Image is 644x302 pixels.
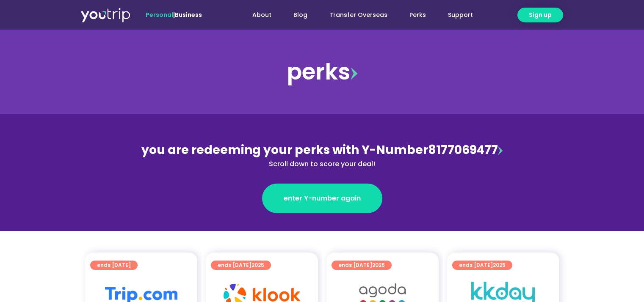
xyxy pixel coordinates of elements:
[459,261,506,270] span: ends [DATE]
[211,261,271,270] a: ends [DATE]2025
[284,193,361,203] span: enter Y-number again
[218,261,264,270] span: ends [DATE]
[338,261,385,270] span: ends [DATE]
[372,261,385,269] span: 2025
[138,159,506,169] div: Scroll down to score your deal!
[90,261,138,270] a: ends [DATE]
[175,11,202,19] a: Business
[529,11,552,19] span: Sign up
[517,8,563,22] a: Sign up
[141,142,428,158] span: you are redeeming your perks with Y-Number
[332,261,392,270] a: ends [DATE]2025
[282,7,318,23] a: Blog
[146,11,173,19] span: Personal
[493,261,506,269] span: 2025
[138,141,506,169] div: 8177069477
[318,7,398,23] a: Transfer Overseas
[225,7,484,23] nav: Menu
[437,7,484,23] a: Support
[262,184,382,213] a: enter Y-number again
[241,7,282,23] a: About
[452,261,512,270] a: ends [DATE]2025
[146,11,202,19] span: |
[252,261,264,269] span: 2025
[97,261,131,270] span: ends [DATE]
[398,7,437,23] a: Perks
